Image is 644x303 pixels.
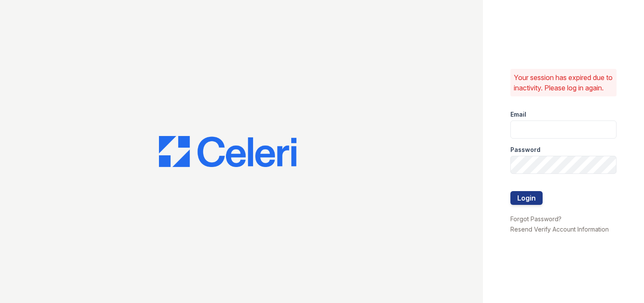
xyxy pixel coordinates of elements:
[510,215,562,223] a: Forgot Password?
[510,191,543,205] button: Login
[510,110,526,119] label: Email
[514,72,613,93] p: Your session has expired due to inactivity. Please log in again.
[510,145,540,154] label: Password
[159,136,296,167] img: CE_Logo_Blue-a8612792a0a2168367f1c8372b55b34899dd931a85d93a1a3d3e32e68fde9ad4.png
[510,226,609,233] a: Resend Verify Account Information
